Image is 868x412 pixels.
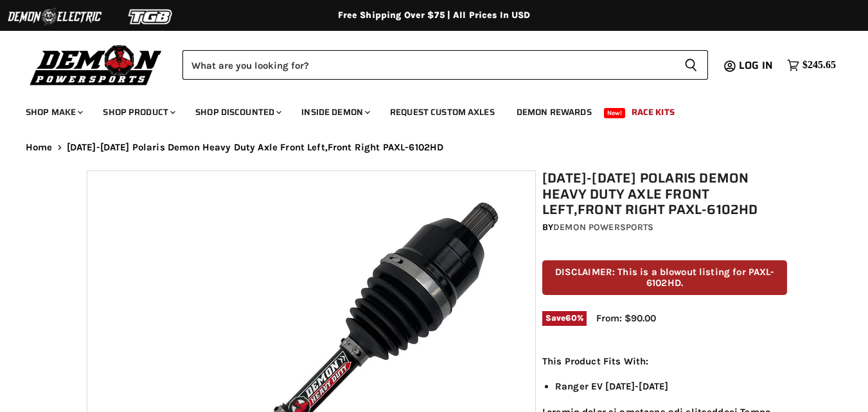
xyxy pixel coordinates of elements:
[596,312,656,324] span: From: $90.00
[622,99,684,125] a: Race Kits
[542,354,787,369] p: This Product Fits With:
[186,99,289,125] a: Shop Discounted
[93,99,183,125] a: Shop Product
[542,260,787,296] p: DISCLAIMER: This is a blowout listing for PAXL-6102HD.
[674,50,708,80] button: Search
[542,311,587,325] span: Save %
[26,42,166,87] img: Demon Powersports
[565,313,576,323] span: 60
[733,60,781,71] a: Log in
[739,57,773,73] span: Log in
[380,99,504,125] a: Request Custom Axles
[182,50,708,80] form: Product
[507,99,601,125] a: Demon Rewards
[103,4,199,29] img: TGB Logo 2
[16,99,91,125] a: Shop Make
[542,220,787,235] div: by
[182,50,674,80] input: Search
[16,94,833,125] ul: Main menu
[6,4,103,29] img: Demon Electric Logo 2
[26,142,53,153] a: Home
[802,59,836,71] span: $245.65
[555,379,787,394] li: Ranger EV [DATE]-[DATE]
[292,99,378,125] a: Inside Demon
[67,142,444,153] span: [DATE]-[DATE] Polaris Demon Heavy Duty Axle Front Left,Front Right PAXL-6102HD
[542,170,787,218] h1: [DATE]-[DATE] Polaris Demon Heavy Duty Axle Front Left,Front Right PAXL-6102HD
[604,108,626,118] span: New!
[781,56,842,75] a: $245.65
[553,222,653,233] a: Demon Powersports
